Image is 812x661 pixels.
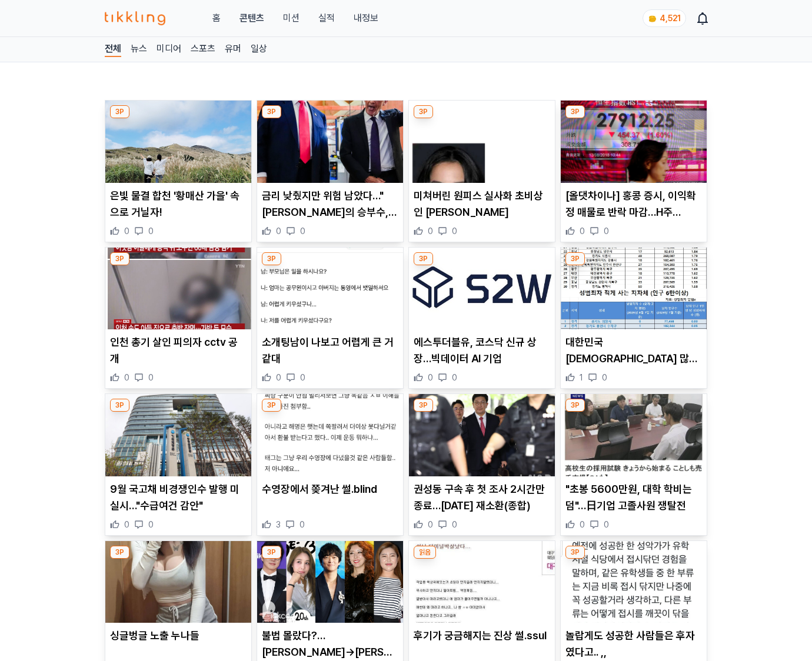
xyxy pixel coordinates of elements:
a: 일상 [251,42,267,57]
a: 홈 [212,11,221,25]
div: 3P [565,399,585,412]
div: 3P [565,252,585,265]
img: 놀랍게도 성공한 사람들은 후자였다고.. ,, [561,541,707,623]
span: 0 [300,372,305,383]
img: [올댓차이나] 홍콩 증시, 이익확정 매물로 반락 마감…H주 1.46%↓ [561,101,707,183]
img: 후기가 궁금해지는 진상 썰.ssul [409,541,555,623]
div: 3P 소개팅남이 나보고 어렵게 큰 거 같대 소개팅남이 나보고 어렵게 큰 거 같대 0 0 [257,247,404,389]
img: 금리 낮췄지만 위험 남았다…"트럼프의 승부수, 결과는 그의 몫" [257,101,403,183]
button: 미션 [283,11,299,25]
a: 콘텐츠 [239,11,264,25]
p: 미쳐버린 원피스 실사화 초비상인 [PERSON_NAME] [414,188,550,221]
div: 3P 권성동 구속 후 첫 조사 2시간만 종료…내일 재소환(종합) 권성동 구속 후 첫 조사 2시간만 종료…[DATE] 재소환(종합) 0 0 [408,393,555,536]
p: [올댓차이나] 홍콩 증시, 이익확정 매물로 반락 마감…H주 1.46%↓ [565,188,702,221]
div: 3P [262,105,281,118]
a: 스포츠 [191,42,215,57]
div: 3P [565,105,585,118]
span: 0 [604,519,609,530]
img: 소개팅남이 나보고 어렵게 큰 거 같대 [257,248,403,330]
p: 수영장에서 쫒겨난 썰.blind [262,481,398,498]
span: 0 [124,372,129,383]
img: 대한민국 성범죄자 많이 사는 동네 ,, [561,248,707,330]
img: 싱글벙글 노출 누나들 [105,541,251,623]
img: 은빛 물결 합천 '황매산 가을' 속으로 거닐자! [105,101,251,183]
span: 0 [299,519,305,530]
div: 3P [262,252,281,265]
img: 에스투더블유, 코스닥 신규 상장…빅데이터 AI 기업 [409,248,555,330]
div: 3P [262,399,281,412]
div: 3P [110,399,129,412]
p: 권성동 구속 후 첫 조사 2시간만 종료…[DATE] 재소환(종합) [414,481,550,514]
div: 3P [110,252,129,265]
a: 뉴스 [131,42,147,57]
span: 0 [148,225,154,237]
p: 대한민국 [DEMOGRAPHIC_DATA] 많이 사는 동네 ,, [565,334,702,367]
div: 3P [414,252,433,265]
span: 0 [452,519,457,530]
a: 유머 [225,42,241,57]
a: 미디어 [157,42,181,57]
span: 0 [300,225,305,237]
img: 미쳐버린 원피스 실사화 초비상인 이유 [409,101,555,183]
p: 소개팅남이 나보고 어렵게 큰 거 같대 [262,334,398,367]
img: 권성동 구속 후 첫 조사 2시간만 종료…내일 재소환(종합) [409,394,555,476]
img: 9월 국고채 비경쟁인수 발행 미실시…"수급여건 감안" [105,394,251,476]
span: 0 [124,519,129,530]
img: 티끌링 [105,11,165,25]
span: 0 [276,372,281,383]
div: 3P "초봉 5600만원, 대학 학비는 덤"…日기업 고졸사원 쟁탈전 "초봉 5600만원, 대학 학비는 덤"…日기업 고졸사원 쟁탈전 0 0 [560,393,707,536]
span: 0 [452,225,457,237]
div: 3P 수영장에서 쫒겨난 썰.blind 수영장에서 쫒겨난 썰.blind 3 0 [257,393,404,536]
p: 놀랍게도 성공한 사람들은 후자였다고.. ,, [565,627,702,660]
div: 읽음 [414,546,436,559]
span: 3 [276,519,281,530]
div: 3P 금리 낮췄지만 위험 남았다…"트럼프의 승부수, 결과는 그의 몫" 금리 낮췄지만 위험 남았다…"[PERSON_NAME]의 승부수, 결과는 그의 몫" 0 0 [257,100,404,242]
div: 3P [414,105,433,118]
span: 0 [148,372,154,383]
span: 0 [580,225,585,237]
a: 실적 [318,11,335,25]
span: 4,521 [660,14,681,23]
span: 0 [276,225,281,237]
span: 0 [428,519,433,530]
a: 내정보 [354,11,378,25]
div: 3P 인천 총기 살인 피의자 cctv 공개 인천 총기 살인 피의자 cctv 공개 0 0 [105,247,252,389]
div: 3P 대한민국 성범죄자 많이 사는 동네 ,, 대한민국 [DEMOGRAPHIC_DATA] 많이 사는 동네 ,, 1 0 [560,247,707,389]
p: 9월 국고채 비경쟁인수 발행 미실시…"수급여건 감안" [110,481,247,514]
div: 3P [110,546,129,559]
p: 은빛 물결 합천 '황매산 가을' 속으로 거닐자! [110,188,247,221]
img: coin [648,14,657,24]
span: 0 [124,225,129,237]
div: 3P [262,546,281,559]
span: 0 [580,519,585,530]
p: "초봉 5600만원, 대학 학비는 덤"…日기업 고졸사원 쟁탈전 [565,481,702,514]
p: 인천 총기 살인 피의자 cctv 공개 [110,334,247,367]
a: coin 4,521 [643,9,684,27]
div: 3P [110,105,129,118]
img: 불법 몰랐다?…옥주현→강동원·송가인, 수습하려 발등에 불 [핫토PICK] [257,541,403,623]
img: "초봉 5600만원, 대학 학비는 덤"…日기업 고졸사원 쟁탈전 [561,394,707,476]
div: 3P [414,399,433,412]
p: 에스투더블유, 코스닥 신규 상장…빅데이터 AI 기업 [414,334,550,367]
span: 0 [148,519,154,530]
div: 3P [565,546,585,559]
img: 수영장에서 쫒겨난 썰.blind [257,394,403,476]
div: 3P 미쳐버린 원피스 실사화 초비상인 이유 미쳐버린 원피스 실사화 초비상인 [PERSON_NAME] 0 0 [408,100,555,242]
p: 금리 낮췄지만 위험 남았다…"[PERSON_NAME]의 승부수, 결과는 그의 몫" [262,188,398,221]
div: 3P 은빛 물결 합천 '황매산 가을' 속으로 거닐자! 은빛 물결 합천 '황매산 가을' 속으로 거닐자! 0 0 [105,100,252,242]
span: 0 [604,225,609,237]
span: 0 [452,372,457,383]
div: 3P 에스투더블유, 코스닥 신규 상장…빅데이터 AI 기업 에스투더블유, 코스닥 신규 상장…빅데이터 AI 기업 0 0 [408,247,555,389]
span: 0 [602,372,607,383]
img: 인천 총기 살인 피의자 cctv 공개 [105,248,251,330]
a: 전체 [105,42,121,57]
span: 1 [580,372,583,383]
div: 3P [올댓차이나] 홍콩 증시, 이익확정 매물로 반락 마감…H주 1.46%↓ [올댓차이나] 홍콩 증시, 이익확정 매물로 반락 마감…H주 1.46%↓ 0 0 [560,100,707,242]
span: 0 [428,225,433,237]
p: 불법 몰랐다?…[PERSON_NAME]→[PERSON_NAME]·[PERSON_NAME], 수습하려 발등에 불 [핫토PICK] [262,627,398,660]
span: 0 [428,372,433,383]
p: 싱글벙글 노출 누나들 [110,627,247,644]
p: 후기가 궁금해지는 진상 썰.ssul [414,627,550,644]
div: 3P 9월 국고채 비경쟁인수 발행 미실시…"수급여건 감안" 9월 국고채 비경쟁인수 발행 미실시…"수급여건 감안" 0 0 [105,393,252,536]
